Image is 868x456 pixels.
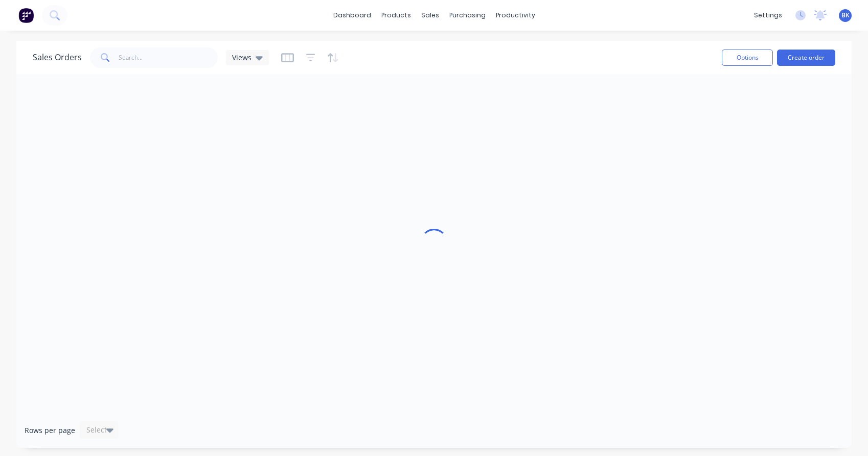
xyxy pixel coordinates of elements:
[416,8,444,23] div: sales
[749,8,787,23] div: settings
[444,8,491,23] div: purchasing
[777,50,835,66] button: Create order
[328,8,376,23] a: dashboard
[376,8,416,23] div: products
[491,8,540,23] div: productivity
[18,8,34,23] img: Factory
[25,425,75,436] span: Rows per page
[119,47,218,68] input: Search...
[232,52,252,63] span: Views
[33,53,82,62] h1: Sales Orders
[841,11,850,20] span: BK
[86,425,113,435] div: Select...
[722,50,773,66] button: Options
